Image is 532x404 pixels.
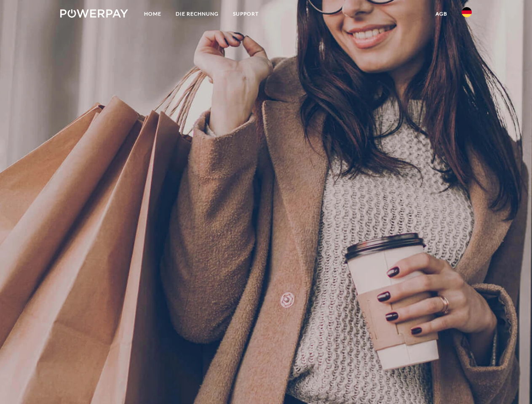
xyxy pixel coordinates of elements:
[137,6,168,21] a: Home
[226,6,266,21] a: SUPPORT
[428,6,454,21] a: agb
[462,7,472,17] img: de
[168,6,226,21] a: DIE RECHNUNG
[60,9,128,18] img: logo-powerpay-white.svg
